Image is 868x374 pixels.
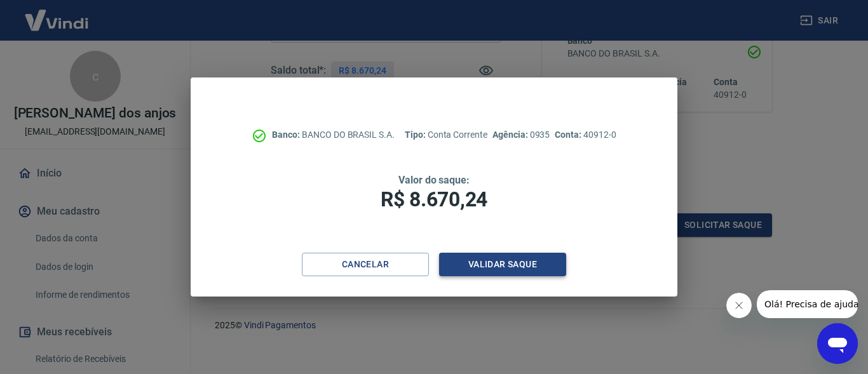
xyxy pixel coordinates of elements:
p: BANCO DO BRASIL S.A. [272,128,395,142]
span: R$ 8.670,24 [381,187,487,211]
button: Validar saque [439,253,566,276]
span: Valor do saque: [398,174,470,186]
button: Cancelar [302,253,429,276]
iframe: Mensagem da empresa [757,290,858,318]
iframe: Botão para abrir a janela de mensagens [817,323,858,364]
span: Conta: [555,130,583,140]
p: Conta Corrente [405,128,487,142]
span: Tipo: [405,130,428,140]
iframe: Fechar mensagem [726,293,752,318]
span: Olá! Precisa de ajuda? [8,9,107,19]
span: Agência: [492,130,530,140]
span: Banco: [272,130,302,140]
p: 0935 [492,128,550,142]
p: 40912-0 [555,128,616,142]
